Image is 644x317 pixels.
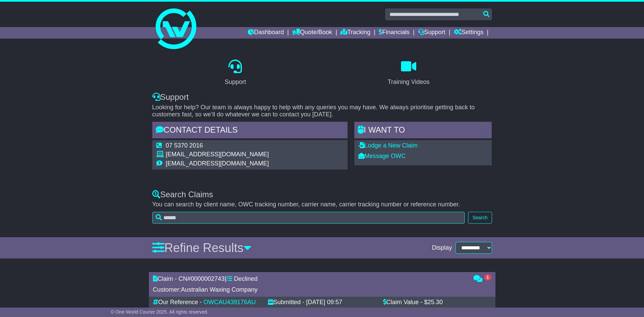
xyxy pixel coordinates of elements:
div: Training Videos [387,77,429,87]
a: Support [220,57,250,89]
a: Settings [454,27,484,39]
div: I WANT to [354,122,492,140]
div: Support [225,77,246,87]
a: Tracking [340,27,370,39]
div: Submitted - [268,299,305,306]
span: Display [432,244,452,252]
div: Our Reference - [153,299,202,306]
a: Training Videos [383,57,434,89]
div: Search Claims [152,190,492,200]
a: Quote/Book [292,27,332,39]
a: Refine Results [152,241,251,255]
td: [EMAIL_ADDRESS][DOMAIN_NAME] [166,160,269,167]
span: © One World Courier 2025. All rights reserved. [111,309,208,315]
div: Claim - CN# | [153,275,467,283]
a: 1 [473,276,491,282]
p: You can search by client name, OWC tracking number, carrier name, carrier tracking number or refe... [152,201,492,208]
div: [DATE] 09:57 [306,299,342,306]
a: Message OWC [358,153,406,159]
span: 0000002743 [191,275,225,282]
div: Support [152,92,492,102]
div: Contact Details [152,122,348,140]
div: $25.30 [424,299,443,306]
a: Lodge a New Claim [358,142,418,149]
span: Declined [234,275,258,282]
div: Claim Value - [383,299,423,306]
a: Financials [379,27,409,39]
a: OWCAU439176AU [204,299,256,305]
p: Looking for help? Our team is always happy to help with any queries you may have. We always prior... [152,104,492,118]
td: [EMAIL_ADDRESS][DOMAIN_NAME] [166,151,269,160]
span: Australian Waxing Company [181,286,258,293]
span: 1 [484,274,491,280]
a: Support [418,27,445,39]
a: Dashboard [248,27,284,39]
td: 07 5370 2016 [166,142,269,151]
div: Customer: [153,286,467,294]
button: Search [468,212,492,224]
